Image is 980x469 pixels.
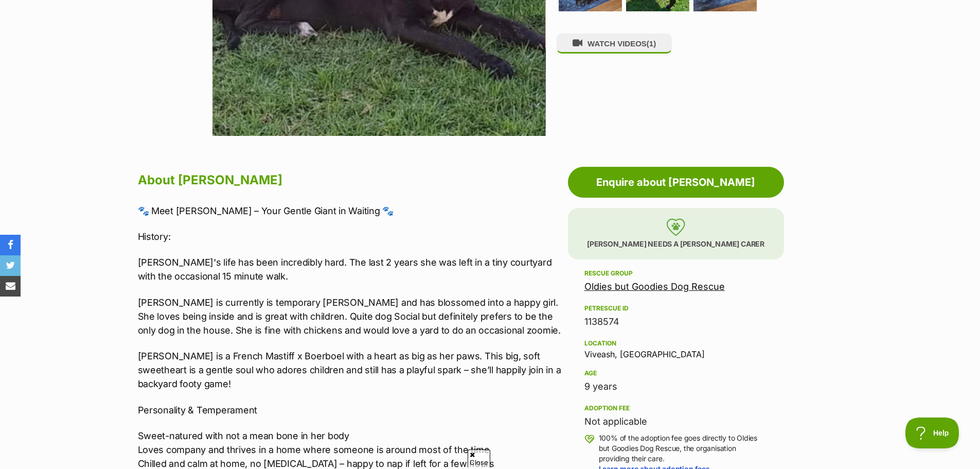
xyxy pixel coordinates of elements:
span: Close [468,449,490,467]
div: PetRescue ID [584,304,768,312]
div: Location [584,339,768,348]
p: 🐾 Meet [PERSON_NAME] – Your Gentle Giant in Waiting 🐾 [138,204,563,218]
p: [PERSON_NAME] needs a [PERSON_NAME] carer [568,208,784,259]
p: [PERSON_NAME]'s life has been incredibly hard. The last 2 years she was left in a tiny courtyard ... [138,255,563,283]
p: [PERSON_NAME] is a French Mastiff x Boerboel with a heart as big as her paws. This big, soft swee... [138,349,563,391]
p: History: [138,230,563,244]
a: Enquire about [PERSON_NAME] [568,167,784,198]
button: WATCH VIDEOS(1) [557,33,672,54]
a: Oldies but Goodies Dog Rescue [584,281,725,292]
div: Adoption fee [584,404,768,412]
img: foster-care-31f2a1ccfb079a48fc4dc6d2a002ce68c6d2b76c7ccb9e0da61f6cd5abbf869a.svg [666,218,685,236]
span: (1) [647,39,656,48]
iframe: Help Scout Beacon - Open [905,418,959,448]
div: Rescue group [584,269,768,277]
div: Viveash, [GEOGRAPHIC_DATA] [584,337,768,359]
div: 1138574 [584,315,768,329]
div: Not applicable [584,414,768,429]
h2: About [PERSON_NAME] [138,169,563,192]
div: Age [584,369,768,377]
p: [PERSON_NAME] is currently is temporary [PERSON_NAME] and has blossomed into a happy girl. She lo... [138,296,563,337]
p: Personality & Temperament [138,403,563,417]
div: 9 years [584,379,768,394]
